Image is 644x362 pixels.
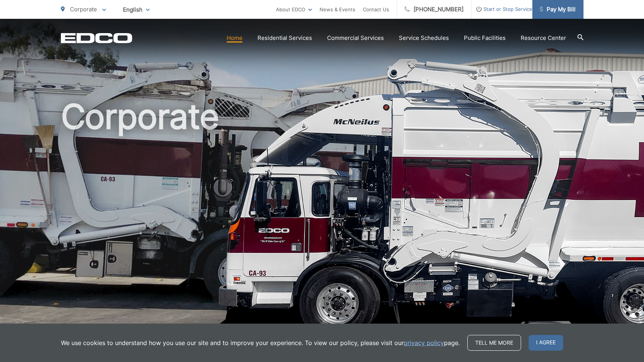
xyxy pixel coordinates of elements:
[363,5,389,14] a: Contact Us
[61,33,132,43] a: EDCD logo. Return to the homepage.
[61,98,583,336] h1: Corporate
[467,335,521,351] a: Tell me more
[399,33,449,43] a: Service Schedules
[320,5,355,14] a: News & Events
[521,33,566,43] a: Resource Center
[276,5,312,14] a: About EDCO
[404,338,444,347] a: privacy policy
[327,33,384,43] a: Commercial Services
[464,33,506,43] a: Public Facilities
[70,6,97,13] span: Corporate
[117,3,155,16] span: English
[227,33,242,43] a: Home
[529,335,563,351] span: I agree
[61,338,460,347] p: We use cookies to understand how you use our site and to improve your experience. To view our pol...
[540,5,576,14] span: Pay My Bill
[258,33,312,43] a: Residential Services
